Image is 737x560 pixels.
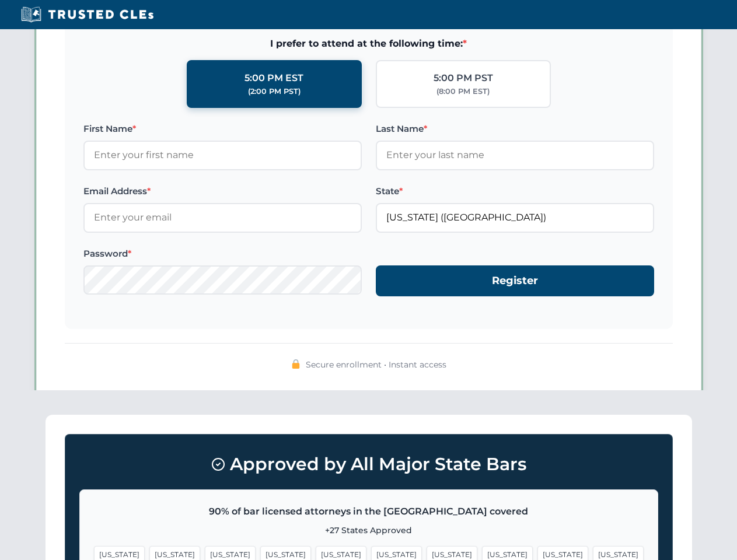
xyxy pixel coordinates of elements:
[291,359,301,369] img: 🔒
[434,71,493,86] div: 5:00 PM PST
[248,86,301,97] div: (2:00 PM PST)
[94,504,644,519] p: 90% of bar licensed attorneys in the [GEOGRAPHIC_DATA] covered
[376,203,654,232] input: Florida (FL)
[83,141,362,170] input: Enter your first name
[244,71,303,86] div: 5:00 PM EST
[83,203,362,232] input: Enter your email
[376,184,654,198] label: State
[376,122,654,136] label: Last Name
[83,122,362,136] label: First Name
[306,358,446,371] span: Secure enrollment • Instant access
[376,265,654,296] button: Register
[83,36,654,51] span: I prefer to attend at the following time:
[83,184,362,198] label: Email Address
[436,86,490,97] div: (8:00 PM EST)
[79,449,658,480] h3: Approved by All Major State Bars
[94,524,644,537] p: +27 States Approved
[376,141,654,170] input: Enter your last name
[83,247,362,261] label: Password
[18,6,157,23] img: Trusted CLEs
